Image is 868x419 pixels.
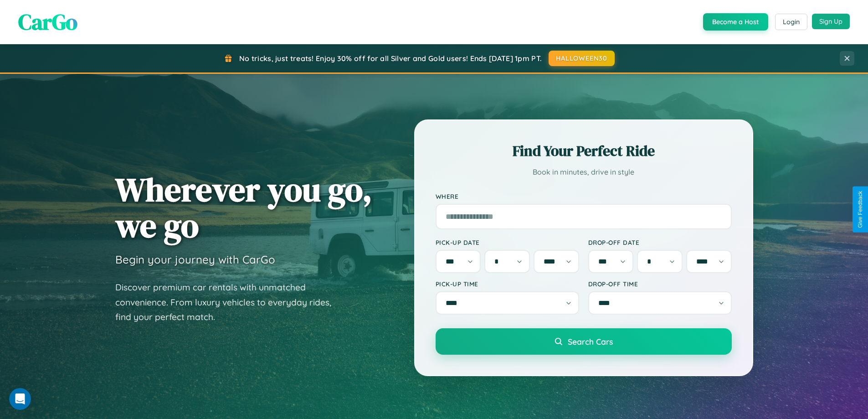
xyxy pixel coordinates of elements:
label: Drop-off Date [588,238,732,246]
iframe: Intercom live chat [9,388,31,410]
div: Give Feedback [857,191,863,228]
label: Pick-up Date [436,238,579,246]
p: Discover premium car rentals with unmatched convenience. From luxury vehicles to everyday rides, ... [115,280,343,325]
button: Become a Host [703,13,768,31]
h1: Wherever you go, we go [115,171,372,243]
h2: Find Your Perfect Ride [436,141,732,161]
label: Where [436,192,732,200]
p: Book in minutes, drive in style [436,166,732,179]
span: No tricks, just treats! Enjoy 30% off for all Silver and Gold users! Ends [DATE] 1pm PT. [239,54,542,63]
button: Search Cars [436,328,732,355]
label: Pick-up Time [436,280,579,288]
button: HALLOWEEN30 [549,51,615,66]
span: Search Cars [568,336,613,347]
button: Login [775,14,807,30]
button: Sign Up [812,14,850,29]
label: Drop-off Time [588,280,732,288]
h3: Begin your journey with CarGo [115,253,275,266]
span: CarGo [18,7,77,37]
